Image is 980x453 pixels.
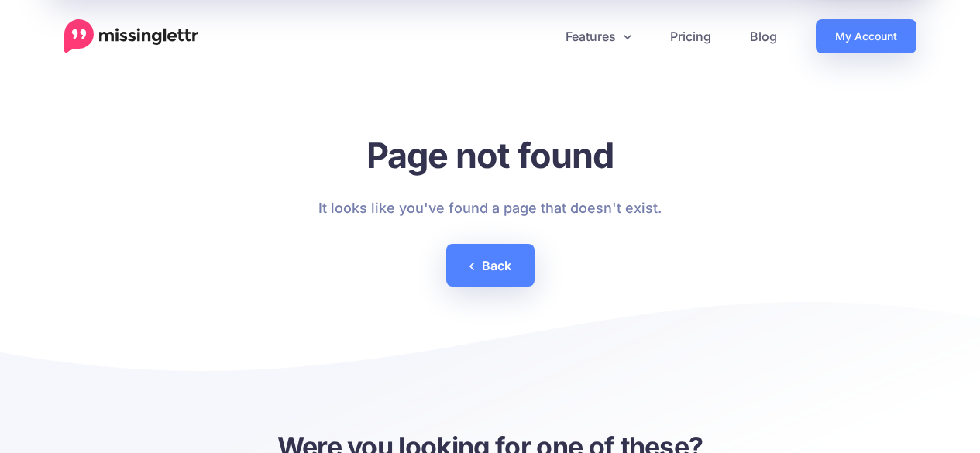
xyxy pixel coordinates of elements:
p: It looks like you've found a page that doesn't exist. [318,196,662,221]
a: Features [546,19,651,53]
a: Pricing [651,19,731,53]
a: Back [446,244,535,287]
h1: Page not found [318,134,662,177]
a: Blog [731,19,796,53]
a: My Account [816,19,916,53]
